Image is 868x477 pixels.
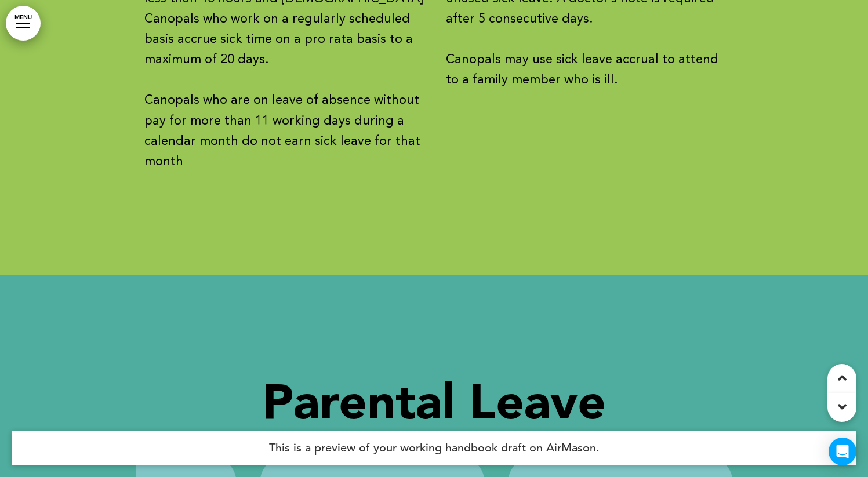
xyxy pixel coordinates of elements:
p: Canopals may use sick leave accrual to attend to a family member who is ill. [446,50,724,90]
div: Open Intercom Messenger [829,438,856,465]
h4: This is a preview of your working handbook draft on AirMason. [12,431,856,465]
p: Canopals who are on leave of absence without pay for more than 11 working days during a calendar ... [144,90,423,172]
span: Parental Leave [263,372,606,430]
a: MENU [6,6,41,41]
